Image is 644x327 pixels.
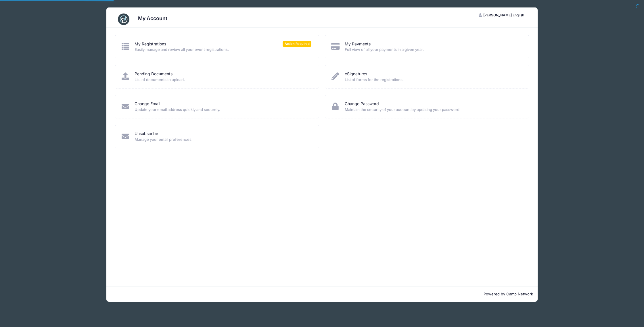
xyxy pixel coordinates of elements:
img: CampNetwork [118,14,129,25]
span: [PERSON_NAME] English [483,13,524,17]
p: Powered by Camp Network [111,291,533,297]
a: Pending Documents [135,71,172,77]
span: List of documents to upload. [135,77,311,83]
a: eSignatures [345,71,367,77]
span: Maintain the security of your account by updating your password. [345,107,522,113]
button: [PERSON_NAME] English [474,10,529,20]
span: Full view of all your payments in a given year. [345,47,522,53]
h3: My Account [138,15,167,21]
a: My Registrations [135,41,166,47]
a: Unsubscribe [135,131,158,137]
a: Change Password [345,101,379,107]
span: Update your email address quickly and securely. [135,107,311,113]
span: Easily manage and review all your event registrations. [135,47,311,53]
span: Action Required [283,41,311,47]
span: Manage your email preferences. [135,137,311,143]
span: List of forms for the registrations. [345,77,522,83]
a: Change Email [135,101,160,107]
a: My Payments [345,41,371,47]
